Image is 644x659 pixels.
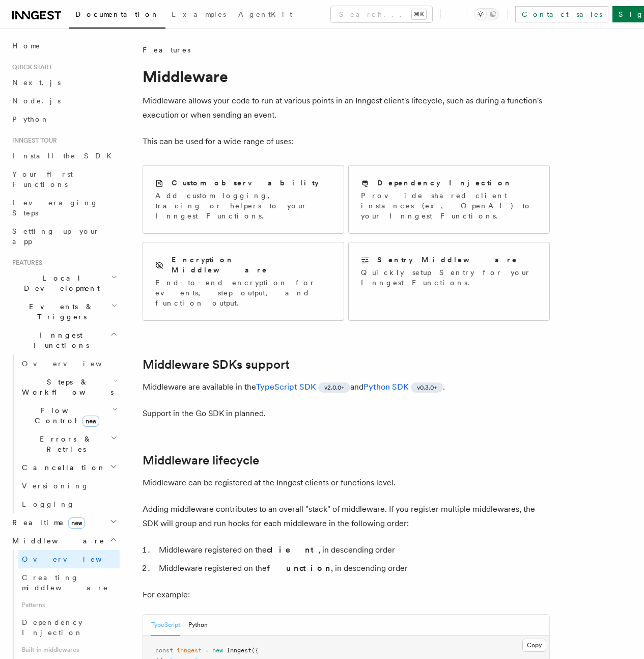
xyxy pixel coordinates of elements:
[18,401,120,430] button: Flow Controlnew
[8,513,120,532] button: Realtimenew
[8,73,120,92] a: Next.js
[18,377,114,397] span: Steps & Workflows
[267,563,331,573] strong: function
[143,94,550,122] p: Middleware allows your code to run at various points in an Inngest client's lifecycle, such as du...
[22,618,83,637] span: Dependency Injection
[515,6,608,22] a: Contact sales
[348,242,550,321] a: Sentry MiddlewareQuickly setup Sentry for your Inngest Functions.
[143,453,259,468] a: Middleware lifecycle
[238,10,292,18] span: AgentKit
[12,115,49,123] span: Python
[8,326,120,354] button: Inngest Functions
[256,382,316,392] a: TypeScript SDK
[18,477,120,495] a: Versioning
[22,500,75,508] span: Logging
[8,354,120,513] div: Inngest Functions
[8,194,120,222] a: Leveraging Steps
[12,97,61,105] span: Node.js
[267,545,318,555] strong: client
[227,647,251,654] span: Inngest
[143,358,290,372] a: Middleware SDKs support
[18,597,120,613] span: Patterns
[8,136,57,145] span: Inngest tour
[155,278,331,308] p: End-to-end encryption for events, step output, and function output.
[8,259,42,267] span: Features
[8,110,120,128] a: Python
[18,458,120,477] button: Cancellation
[143,476,550,490] p: Middleware can be registered at the Inngest clients or functions level.
[143,588,550,602] p: For example:
[18,434,110,454] span: Errors & Retries
[143,242,344,321] a: Encryption MiddlewareEnd-to-end encryption for events, step output, and function output.
[205,647,209,654] span: =
[377,178,512,188] h2: Dependency Injection
[172,10,226,18] span: Examples
[417,383,437,392] span: v0.3.0+
[143,380,550,394] p: Middleware are available in the and .
[8,517,85,528] span: Realtime
[8,297,120,326] button: Events & Triggers
[8,273,111,293] span: Local Development
[8,536,105,546] span: Middleware
[177,647,202,654] span: inngest
[143,134,550,149] p: This can be used for a wide range of uses:
[18,613,120,642] a: Dependency Injection
[12,199,98,217] span: Leveraging Steps
[348,165,550,234] a: Dependency InjectionProvide shared client instances (ex, OpenAI) to your Inngest Functions.
[8,165,120,194] a: Your first Functions
[361,267,537,288] p: Quickly setup Sentry for your Inngest Functions.
[18,495,120,513] a: Logging
[155,190,331,221] p: Add custom logging, tracing or helpers to your Inngest Functions.
[12,227,100,245] span: Setting up your app
[165,3,232,28] a: Examples
[251,647,259,654] span: ({
[155,647,173,654] span: const
[12,78,61,87] span: Next.js
[18,642,120,658] span: Built-in middlewares
[8,532,120,550] button: Middleware
[18,405,112,426] span: Flow Control
[143,45,190,55] span: Features
[18,568,120,597] a: Creating middleware
[75,10,159,18] span: Documentation
[8,301,111,322] span: Events & Triggers
[22,555,127,563] span: Overview
[8,147,120,165] a: Install the SDK
[188,615,208,636] button: Python
[8,92,120,110] a: Node.js
[22,573,108,592] span: Creating middleware
[69,3,165,29] a: Documentation
[377,255,518,265] h2: Sentry Middleware
[172,255,331,275] h2: Encryption Middleware
[22,360,127,368] span: Overview
[18,373,120,401] button: Steps & Workflows
[143,406,550,421] p: Support in the Go SDK in planned.
[12,152,118,160] span: Install the SDK
[143,165,344,234] a: Custom observabilityAdd custom logging, tracing or helpers to your Inngest Functions.
[363,382,409,392] a: Python SDK
[151,615,180,636] button: TypeScript
[12,41,41,51] span: Home
[8,222,120,251] a: Setting up your app
[18,430,120,458] button: Errors & Retries
[361,190,537,221] p: Provide shared client instances (ex, OpenAI) to your Inngest Functions.
[474,8,499,20] button: Toggle dark mode
[172,178,319,188] h2: Custom observability
[212,647,223,654] span: new
[18,550,120,568] a: Overview
[156,543,550,557] li: Middleware registered on the , in descending order
[8,63,52,71] span: Quick start
[12,170,73,188] span: Your first Functions
[82,416,99,427] span: new
[324,383,344,392] span: v2.0.0+
[22,482,89,490] span: Versioning
[8,269,120,297] button: Local Development
[8,37,120,55] a: Home
[8,330,110,350] span: Inngest Functions
[143,502,550,531] p: Adding middleware contributes to an overall "stack" of middleware. If you register multiple middl...
[522,639,546,652] button: Copy
[412,9,426,19] kbd: ⌘K
[232,3,298,28] a: AgentKit
[68,517,85,529] span: new
[18,462,106,473] span: Cancellation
